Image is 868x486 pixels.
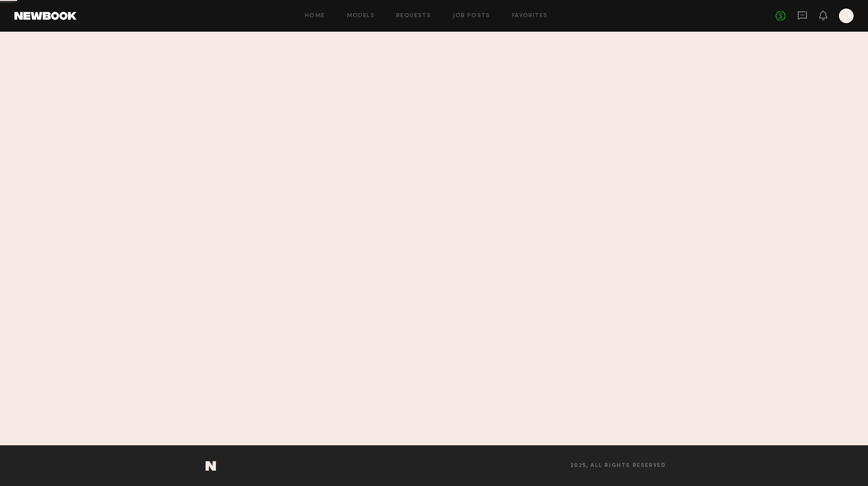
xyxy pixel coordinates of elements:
[512,13,548,19] a: Favorites
[571,463,666,469] span: 2025, all rights reserved
[347,13,374,19] a: Models
[839,9,854,23] a: D
[453,13,490,19] a: Job Posts
[396,13,431,19] a: Requests
[305,13,325,19] a: Home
